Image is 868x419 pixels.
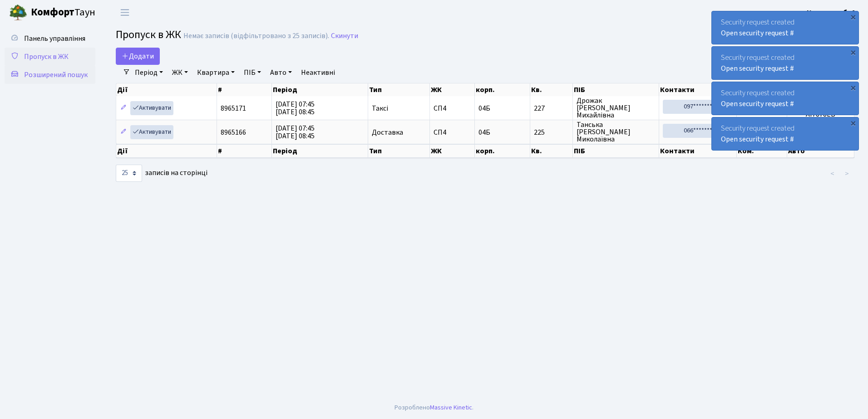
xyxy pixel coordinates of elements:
[240,65,265,80] a: ПІБ
[217,83,272,96] th: #
[217,144,272,158] th: #
[221,103,246,113] span: 8965171
[183,32,329,40] div: Немає записів (відфільтровано з 25 записів).
[712,82,858,115] div: Security request created
[368,83,430,96] th: Тип
[168,65,192,80] a: ЖК
[475,83,530,96] th: корп.
[116,165,207,182] label: записів на сторінці
[395,403,473,413] div: Розроблено .
[721,134,794,144] a: Open security request #
[276,123,315,141] span: [DATE] 07:45 [DATE] 08:45
[534,105,569,112] span: 227
[721,63,794,73] a: Open security request #
[848,118,858,127] div: ×
[848,48,858,57] div: ×
[113,5,136,20] button: Переключити навігацію
[24,34,85,44] span: Панель управління
[577,97,656,119] span: Дрожак [PERSON_NAME] Михайлівна
[131,65,167,80] a: Період
[266,65,296,80] a: Авто
[130,101,173,115] a: Активувати
[475,144,530,158] th: корп.
[434,129,471,136] span: СП4
[659,144,737,158] th: Контакти
[116,165,142,182] select: записів на сторінці
[530,83,573,96] th: Кв.
[372,105,388,112] span: Таксі
[430,83,475,96] th: ЖК
[24,70,88,80] span: Розширений пошук
[122,51,154,61] span: Додати
[430,144,475,158] th: ЖК
[430,403,472,412] a: Massive Kinetic
[848,12,858,21] div: ×
[807,7,857,18] a: Консьєрж б. 4.
[573,144,660,158] th: ПІБ
[478,127,490,137] span: 04Б
[31,5,95,20] span: Таун
[434,105,471,112] span: СП4
[530,144,573,158] th: Кв.
[116,83,217,96] th: Дії
[116,27,181,43] span: Пропуск в ЖК
[331,32,358,40] a: Скинути
[193,65,238,80] a: Квартира
[372,129,403,136] span: Доставка
[276,99,315,117] span: [DATE] 07:45 [DATE] 08:45
[807,8,857,18] b: Консьєрж б. 4.
[712,11,858,44] div: Security request created
[368,144,430,158] th: Тип
[24,52,69,62] span: Пропуск в ЖК
[5,29,95,48] a: Панель управління
[221,127,246,137] span: 8965166
[478,103,490,113] span: 04Б
[573,83,660,96] th: ПІБ
[31,5,74,19] b: Комфорт
[534,129,569,136] span: 225
[659,83,737,96] th: Контакти
[130,125,173,139] a: Активувати
[272,144,368,158] th: Період
[272,83,368,96] th: Період
[712,117,858,150] div: Security request created
[5,66,95,84] a: Розширений пошук
[116,48,160,65] a: Додати
[5,48,95,66] a: Пропуск в ЖК
[721,99,794,109] a: Open security request #
[297,65,339,80] a: Неактивні
[712,47,858,79] div: Security request created
[9,4,27,22] img: logo.png
[577,121,656,143] span: Танська [PERSON_NAME] Миколаївна
[116,144,217,158] th: Дії
[721,28,794,38] a: Open security request #
[848,83,858,92] div: ×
